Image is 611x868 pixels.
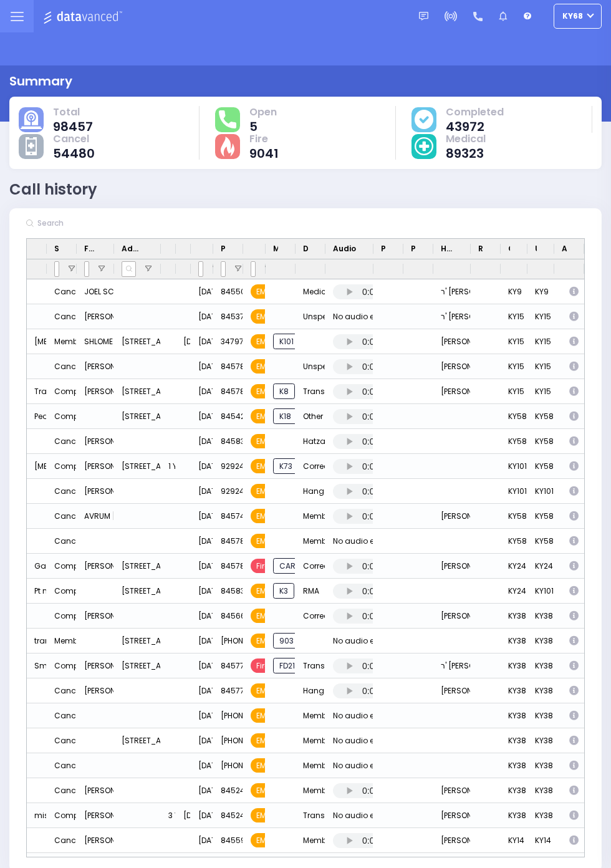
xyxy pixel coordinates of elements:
[433,304,471,329] div: ר' [PERSON_NAME] - ר' [PERSON_NAME]
[191,379,213,404] div: [DATE] 5:19:48 PM
[527,354,554,379] div: KY15
[273,583,294,599] span: K3
[27,504,584,529] div: Press SPACE to select this row.
[221,635,286,646] span: [PHONE_NUMBER]
[53,106,93,118] span: Total
[27,304,584,329] div: Press SPACE to select this row.
[77,604,114,629] div: [PERSON_NAME]"
[221,760,286,771] span: [PHONE_NUMBER]
[77,828,114,853] div: [PERSON_NAME] [PERSON_NAME]
[54,633,123,649] div: Member Assigned
[273,558,307,574] span: CAR6
[221,386,264,397] span: 8457817981
[27,803,47,828] div: missing child
[381,243,386,254] span: Parent First Name
[273,243,278,254] span: Members
[77,429,114,454] div: [PERSON_NAME] STRULOWITZ
[501,404,527,429] div: KY58
[501,678,527,703] div: KY38
[34,212,221,234] input: Search
[527,554,554,579] div: KY24
[419,12,428,21] img: message.svg
[27,404,47,429] div: Pedestrian Struck
[433,653,471,678] div: ר' [PERSON_NAME] - ר' [PERSON_NAME] [PERSON_NAME]
[54,758,92,774] div: Canceled
[161,803,176,828] div: 3 Year
[221,137,234,157] img: fire-cause.svg
[333,243,356,254] span: Audio
[191,554,213,579] div: [DATE] 3:02:03 PM
[27,629,584,653] div: Press SPACE to select this row.
[251,459,277,473] span: EMS
[27,354,584,379] div: Press SPACE to select this row.
[77,678,114,703] div: [PERSON_NAME] GLANZ [PERSON_NAME] [PERSON_NAME]
[296,379,325,404] div: Transport
[273,334,300,349] span: K101
[198,261,203,277] input: Date & Time Filter Input
[296,529,325,554] div: Member
[433,828,471,853] div: [PERSON_NAME] [PERSON_NAME]
[527,504,554,529] div: KY58
[411,243,416,254] span: Parent Last Name
[191,753,213,778] div: [DATE] 1:40:38 PM
[527,454,554,479] div: KY58
[191,454,213,479] div: [DATE] 4:24:19 PM
[433,329,471,354] div: [PERSON_NAME]
[27,404,584,429] div: Press SPACE to select this row.
[249,133,279,145] span: Fire
[114,379,161,404] div: [STREET_ADDRESS]
[333,309,436,325] div: No audio exists for this call.
[501,703,527,728] div: KY38
[433,379,471,404] div: [PERSON_NAME]
[221,685,269,696] span: 8457749366
[54,558,92,574] div: Complete
[251,658,274,673] span: Fire
[221,785,269,796] span: 8452486752
[27,454,584,479] div: Press SPACE to select this row.
[527,778,554,803] div: KY38
[251,409,277,423] span: EMS
[54,309,92,325] div: Canceled
[296,753,325,778] div: Member
[114,629,161,653] div: [STREET_ADDRESS],
[77,354,114,379] div: [PERSON_NAME] [PERSON_NAME]
[77,554,114,579] div: [PERSON_NAME] [PERSON_NAME]
[251,384,277,398] span: EMS
[527,604,554,629] div: KY38
[114,728,161,753] div: [STREET_ADDRESS][US_STATE]
[433,279,471,304] div: ר' [PERSON_NAME] - ר' [PERSON_NAME]
[415,137,433,156] img: medical-cause.svg
[53,133,95,145] span: Cancel
[251,309,277,324] span: EMS
[249,106,277,118] span: Open
[27,279,584,304] div: Press SPACE to select this row.
[221,436,269,446] span: 8458379936
[221,361,269,372] span: 8457822909
[27,529,584,554] div: Press SPACE to select this row.
[114,653,161,678] div: [STREET_ADDRESS][US_STATE]
[221,561,267,571] span: 8457833763
[77,454,114,479] div: [PERSON_NAME]
[54,508,92,524] div: Canceled
[501,629,527,653] div: KY38
[211,264,221,274] button: Open Filter Menu
[527,479,554,504] div: KY101
[273,458,299,474] span: K73
[77,479,114,504] div: [PERSON_NAME]
[333,533,436,549] div: No audio exists for this call.
[251,758,277,773] span: EMS
[191,828,213,853] div: [DATE] 1:21:26 PM
[296,803,325,828] div: Transport
[527,329,554,354] div: KY15
[296,728,325,753] div: Member
[527,579,554,604] div: KY101
[221,286,269,297] span: 8455006322
[303,243,308,254] span: Disposition
[27,579,584,604] div: Press SPACE to select this row.
[27,454,47,479] div: [MEDICAL_DATA]
[296,653,325,678] div: Transport
[191,479,213,504] div: [DATE] 4:24:06 PM
[54,583,92,599] div: Complete
[562,243,567,254] span: Action
[54,359,92,375] div: Canceled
